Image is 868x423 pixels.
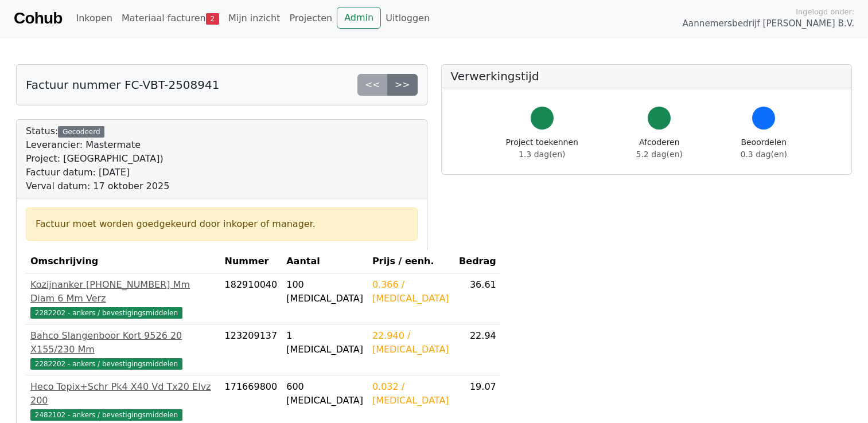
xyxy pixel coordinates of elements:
a: Heco Topix+Schr Pk4 X40 Vd Tx20 Elvz 2002482102 - ankers / bevestigingsmiddelen [30,380,216,421]
div: 600 [MEDICAL_DATA] [286,380,363,408]
a: Bahco Slangenboor Kort 9526 20 X155/230 Mm2282202 - ankers / bevestigingsmiddelen [30,329,216,370]
a: Projecten [285,7,337,30]
a: Uitloggen [381,7,434,30]
div: Project toekennen [506,136,578,160]
span: 2282202 - ankers / bevestigingsmiddelen [30,307,182,319]
div: 0.366 / [MEDICAL_DATA] [372,278,449,305]
a: Cohub [14,5,62,32]
td: 123209137 [220,324,282,375]
span: 2282202 - ankers / bevestigingsmiddelen [30,358,182,370]
span: 2482102 - ankers / bevestigingsmiddelen [30,409,182,421]
th: Aantal [282,250,368,273]
div: Status: [26,124,169,193]
div: Heco Topix+Schr Pk4 X40 Vd Tx20 Elvz 200 [30,380,216,408]
span: Ingelogd onder: [796,6,854,17]
span: 2 [206,13,219,25]
a: Mijn inzicht [224,7,285,30]
div: Project: [GEOGRAPHIC_DATA]) [26,152,169,166]
th: Bedrag [454,250,501,273]
th: Omschrijving [26,250,220,273]
div: 22.940 / [MEDICAL_DATA] [372,329,449,357]
h5: Factuur nummer FC-VBT-2508941 [26,78,219,92]
th: Nummer [220,250,282,273]
div: 0.032 / [MEDICAL_DATA] [372,380,449,408]
div: Factuur moet worden goedgekeurd door inkoper of manager. [36,217,408,231]
span: Aannemersbedrijf [PERSON_NAME] B.V. [682,17,854,30]
a: Kozijnanker [PHONE_NUMBER] Mm Diam 6 Mm Verz2282202 - ankers / bevestigingsmiddelen [30,278,216,319]
a: Materiaal facturen2 [117,7,224,30]
h5: Verwerkingstijd [451,69,843,83]
div: Gecodeerd [58,126,104,138]
a: Inkopen [71,7,116,30]
td: 182910040 [220,273,282,324]
span: 5.2 dag(en) [636,150,683,159]
td: 36.61 [454,273,501,324]
div: Leverancier: Mastermate [26,138,169,152]
th: Prijs / eenh. [368,250,454,273]
div: 1 [MEDICAL_DATA] [286,329,363,357]
div: Verval datum: 17 oktober 2025 [26,179,169,193]
div: Factuur datum: [DATE] [26,166,169,179]
div: 100 [MEDICAL_DATA] [286,278,363,305]
a: Admin [337,7,381,29]
span: 1.3 dag(en) [519,150,565,159]
span: 0.3 dag(en) [741,150,787,159]
div: Kozijnanker [PHONE_NUMBER] Mm Diam 6 Mm Verz [30,278,216,305]
div: Afcoderen [636,136,683,160]
td: 22.94 [454,324,501,375]
a: >> [387,74,418,96]
div: Beoordelen [741,136,787,160]
div: Bahco Slangenboor Kort 9526 20 X155/230 Mm [30,329,216,357]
